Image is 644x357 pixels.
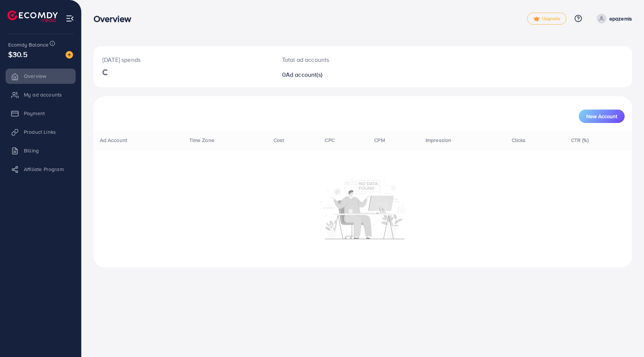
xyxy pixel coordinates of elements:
[286,70,322,79] span: Ad account(s)
[282,55,399,64] p: Total ad accounts
[8,49,28,60] span: $30.5
[527,13,566,25] a: tickUpgrade
[8,41,48,48] span: Ecomdy Balance
[94,13,137,24] h3: Overview
[66,14,74,23] img: menu
[586,114,617,119] span: New Account
[533,16,560,22] span: Upgrade
[594,14,632,23] a: epazemis
[579,110,625,123] button: New Account
[102,55,264,64] p: [DATE] spends
[7,10,58,22] img: logo
[282,71,399,78] h2: 0
[66,51,73,59] img: image
[533,16,540,22] img: tick
[609,14,632,23] p: epazemis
